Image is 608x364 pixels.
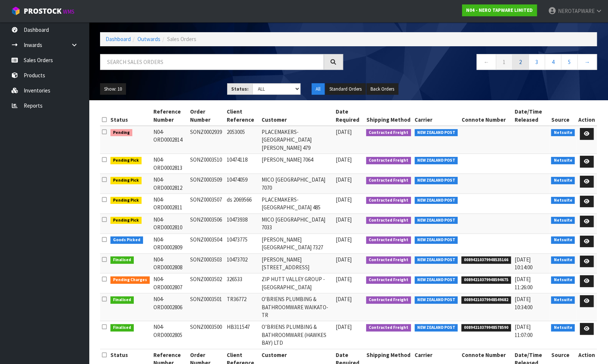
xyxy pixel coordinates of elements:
td: N04-ORD0002812 [152,174,189,194]
th: Date/Time Released [513,106,549,126]
td: SONZ0003507 [188,193,225,213]
td: N04-ORD0002810 [152,213,189,233]
td: N04-ORD0002808 [152,253,189,273]
td: SONZ0003500 [188,321,225,349]
td: PLACEMAKERS-[GEOGRAPHIC_DATA] 485 [260,193,334,213]
a: Outwards [137,36,160,43]
span: Netsuite [551,217,575,224]
td: O'BRIENS PLUMBING & BATHROOMWARE WAIKATO-TR [260,293,334,321]
nav: Page navigation [354,54,597,72]
span: NEW ZEALAND POST [415,177,458,184]
td: ZIP HUTT VALLEY GROUP - [GEOGRAPHIC_DATA] [260,273,334,293]
span: Netsuite [551,177,575,184]
strong: Status: [231,86,249,92]
span: Pending Pick [110,157,142,164]
td: SONZ0003502 [188,273,225,293]
td: N04-ORD0002813 [152,154,189,174]
span: Goods Picked [110,236,143,244]
span: Finalised [110,324,134,331]
span: [DATE] 10:34:00 [515,296,532,310]
span: Pending Pick [110,217,142,224]
td: N04-ORD0002814 [152,126,189,154]
span: [DATE] [336,276,352,283]
span: Pending [110,129,132,136]
button: All [312,83,325,95]
span: Pending Pick [110,177,142,184]
span: Contracted Freight [366,256,411,264]
span: Pending Charges [110,276,150,284]
td: 10474118 [225,154,260,174]
span: [DATE] [336,296,352,303]
strong: N04 - NERO TAPWARE LIMITED [466,7,533,13]
span: Finalised [110,296,134,304]
td: N04-ORD0002806 [152,293,189,321]
th: Reference Number [152,106,189,126]
span: Netsuite [551,256,575,264]
td: ds 2069566 [225,193,260,213]
td: [PERSON_NAME] 7064 [260,154,334,174]
th: Status [109,106,152,126]
span: NEW ZEALAND POST [415,296,458,304]
span: Netsuite [551,157,575,164]
span: Contracted Freight [366,276,411,284]
td: N04-ORD0002809 [152,233,189,253]
td: 2053005 [225,126,260,154]
th: Order Number [188,106,225,126]
span: Contracted Freight [366,197,411,204]
a: ← [476,54,496,70]
span: Contracted Freight [366,217,411,224]
span: Netsuite [551,276,575,284]
span: [DATE] [336,323,352,330]
td: N04-ORD0002807 [152,273,189,293]
span: NEW ZEALAND POST [415,236,458,244]
td: O’BRIENS PLUMBING & BATHROOMWARE (HAWKES BAY) LTD [260,321,334,349]
td: 10473938 [225,213,260,233]
th: Carrier [413,106,460,126]
a: 5 [561,54,578,70]
span: Contracted Freight [366,129,411,136]
img: cube-alt.png [11,6,20,16]
th: Client Reference [225,106,260,126]
span: [DATE] [336,156,352,163]
a: 1 [496,54,512,70]
a: 2 [512,54,529,70]
span: NEW ZEALAND POST [415,157,458,164]
a: 3 [528,54,545,70]
td: SONZ0003504 [188,233,225,253]
button: Standard Orders [325,83,366,95]
span: [DATE] [336,128,352,135]
td: SONZ0003503 [188,253,225,273]
td: TR36772 [225,293,260,321]
span: 00894210379948549682 [461,296,511,304]
span: Netsuite [551,324,575,331]
span: NEROTAPWARE [558,7,594,14]
span: Contracted Freight [366,236,411,244]
td: 326533 [225,273,260,293]
span: Sales Orders [167,36,196,43]
input: Search sales orders [100,54,324,70]
td: N04-ORD0002805 [152,321,189,349]
span: [DATE] [336,256,352,263]
span: 00894210379948578590 [461,324,511,331]
span: Contracted Freight [366,157,411,164]
span: 00894210379948594675 [461,276,511,284]
th: Connote Number [459,106,513,126]
span: ProStock [24,6,62,16]
td: SONZ0003509 [188,174,225,194]
span: Contracted Freight [366,296,411,304]
td: 10473702 [225,253,260,273]
td: 10473775 [225,233,260,253]
span: [DATE] [336,176,352,183]
span: [DATE] 11:26:00 [515,276,532,290]
span: NEW ZEALAND POST [415,197,458,204]
th: Action [577,106,597,126]
td: 10474059 [225,174,260,194]
th: Customer [260,106,334,126]
td: [PERSON_NAME][GEOGRAPHIC_DATA] 7327 [260,233,334,253]
span: [DATE] 11:07:00 [515,323,532,338]
td: SONZ0003510 [188,154,225,174]
td: PLACEMAKERS-[GEOGRAPHIC_DATA][PERSON_NAME] 479 [260,126,334,154]
span: Pending Pick [110,197,142,204]
span: Netsuite [551,296,575,304]
span: Finalised [110,256,134,264]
